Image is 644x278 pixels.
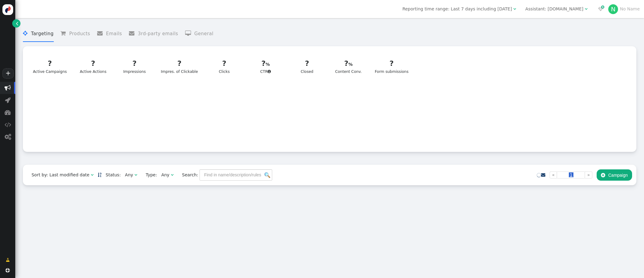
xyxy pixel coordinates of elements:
button: Campaign [597,169,632,180]
div: Any [125,172,133,178]
div: Any [161,172,170,178]
div: Clicks [209,58,240,75]
div: Closed [292,58,322,75]
a: » [585,171,592,178]
li: 3rd-party emails [129,26,178,42]
span: Reporting time range: Last 7 days including [DATE] [402,6,512,11]
span:  [5,268,10,272]
span: Sorted in descending order [98,173,101,177]
div: ? [375,58,408,69]
div: Active Campaigns [33,58,67,75]
span:  [268,69,271,73]
a: ?CTR [247,54,284,78]
span:  [5,122,11,128]
div: Active Actions [78,58,108,75]
div: Impres. of Clickable [161,58,198,75]
a: ?Clicks [205,54,243,78]
span:  [541,173,545,177]
span:  [91,173,93,177]
span:  [6,257,10,263]
div: ? [292,58,322,69]
div: N [608,4,618,14]
span:  [171,173,174,177]
a: ?Content Conv. [330,54,367,78]
li: Targeting [23,26,53,42]
div: CTR [251,58,281,75]
div: ? [78,58,108,69]
div: Assistant: [DOMAIN_NAME] [525,6,584,12]
span:  [60,31,69,36]
span: 1 [569,172,573,177]
div: Form submissions [375,58,408,75]
span:  [134,173,137,177]
input: Find in name/description/rules [199,169,272,180]
span:  [5,109,11,115]
li: Products [60,26,90,42]
img: logo-icon.svg [2,4,13,15]
div: Impressions [119,58,150,75]
div: ? [333,58,364,69]
span:  [5,97,11,103]
a: ?Form submissions [371,54,412,78]
span:  [5,134,11,140]
a: ?Active Campaigns [29,54,71,78]
li: General [185,26,214,42]
span:  [585,7,587,11]
li: Emails [97,26,122,42]
span: Search: [178,172,198,177]
span:  [513,7,516,11]
a: ?Active Actions [74,54,112,78]
span: Status: [101,172,121,178]
span:  [16,20,18,27]
span: Type: [141,172,157,178]
a: + [2,68,13,79]
a: NNo Name [608,6,640,11]
a:  [541,172,545,177]
span:  [129,31,138,36]
span:  [97,31,106,36]
div: Content Conv. [333,58,364,75]
span:  [598,7,603,11]
span:  [185,31,194,36]
a:  [2,254,14,265]
img: icon_search.png [265,172,270,178]
a: ?Closed [288,54,326,78]
span:  [23,31,31,36]
div: ? [119,58,150,69]
div: ? [33,58,67,69]
a:  [12,19,20,28]
div: Sort by: Last modified date [31,172,89,178]
div: ? [251,58,281,69]
span:  [601,173,605,178]
a: ?Impressions [116,54,153,78]
div: ? [209,58,240,69]
span:  [5,85,11,91]
div: ? [161,58,198,69]
a:  [98,172,101,177]
a: ?Impres. of Clickable [157,54,202,78]
a: « [550,171,557,178]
